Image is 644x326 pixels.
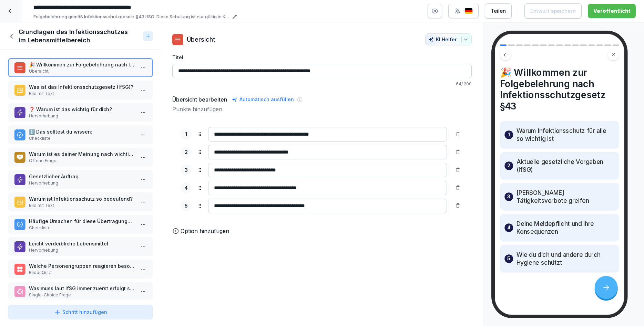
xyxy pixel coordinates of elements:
p: 5 [185,202,188,210]
p: Option hinzufügen [181,227,229,235]
p: Was muss laut IfSG immer zuerst erfolgt sein, damit eine Folgebelehrung gültig ist? [29,285,135,292]
div: Warum ist es deiner Meinung nach wichtig, beim Umgang mit Lebensmitteln die Hygienevorschriften e... [8,148,153,167]
button: Veröffentlicht [588,4,636,18]
p: 4 [507,224,511,232]
p: 1 [185,130,187,138]
p: Warum ist Infektionsschutz so bedeutend? [29,195,135,202]
p: 4 [184,184,188,192]
div: Schritt hinzufügen [54,308,107,316]
p: Punkte hinzufügen [172,105,472,113]
p: Offene Frage [29,158,135,164]
div: Was ist das Infektionsschutzgesetz (IfSG)?Bild mit Text [8,81,153,99]
button: Teilen [485,3,512,19]
div: Welche Personengruppen reagieren besonder empfindlich auf Infektionen?Bilder Quiz [8,260,153,278]
h1: Grundlagen des Infektionsschutzes im Lebensmittelbereich [19,28,140,44]
p: Checkliste [29,135,135,141]
p: Deine Meldepflicht und ihre Konsequenzen [517,220,614,236]
label: Titel [172,54,472,61]
p: Übersicht [29,68,135,74]
button: KI Helfer [425,33,472,45]
button: Entwurf speichern [524,3,582,19]
p: Single-Choice Frage [29,292,135,298]
div: KI Helfer [428,36,469,42]
p: 2 [507,162,510,170]
div: Häufige Ursachen für diese Übertragungen sind:Checkliste [8,215,153,234]
p: Wie du dich und andere durch Hygiene schützt [517,251,614,267]
div: Teilen [491,7,506,15]
p: Häufige Ursachen für diese Übertragungen sind: [29,218,135,225]
p: ℹ️ Das solltest du wissen: [29,128,135,135]
p: ❓ Warum ist das wichtig für dich? [29,106,135,113]
div: Automatisch ausfüllen [231,95,295,104]
div: Was muss laut IfSG immer zuerst erfolgt sein, damit eine Folgebelehrung gültig ist?Single-Choice ... [8,282,153,301]
p: [PERSON_NAME] Tätigkeitsverbote greifen [517,189,614,205]
div: ℹ️ Das solltest du wissen:Checkliste [8,125,153,144]
img: de.svg [464,8,473,14]
p: 2 [185,148,188,156]
div: Leicht verderbliche LebensmittelHervorhebung [8,237,153,256]
p: 64 / 200 [172,81,472,87]
p: 🎉 Willkommen zur Folgebelehrung nach Infektionsschutzgesetz §43 [29,61,135,68]
div: Gesetzlicher AuftragHervorhebung [8,170,153,189]
p: Hervorhebung [29,113,135,119]
p: Checkliste [29,225,135,231]
p: 3 [507,193,510,201]
p: 1 [508,131,510,139]
h4: 🎉 Willkommen zur Folgebelehrung nach Infektionsschutzgesetz §43 [500,67,619,112]
p: Warum ist es deiner Meinung nach wichtig, beim Umgang mit Lebensmitteln die Hygienevorschriften e... [29,150,135,158]
p: Folgebelehrung gemäß Infektionsschutzgesetz §43 IfSG. Diese Schulung ist nur gültig in Kombinatio... [33,13,230,20]
div: Warum ist Infektionsschutz so bedeutend?Bild mit Text [8,192,153,211]
p: Gesetzlicher Auftrag [29,173,135,180]
p: Übersicht [187,35,215,44]
p: 5 [507,255,510,263]
h5: Übersicht bearbeiten [172,95,227,104]
p: Welche Personengruppen reagieren besonder empfindlich auf Infektionen? [29,262,135,270]
p: Bild mit Text [29,202,135,209]
p: Was ist das Infektionsschutzgesetz (IfSG)? [29,83,135,91]
p: Bild mit Text [29,91,135,97]
p: Warum Infektionsschutz für alle so wichtig ist [517,127,614,143]
div: ❓ Warum ist das wichtig für dich?Hervorhebung [8,103,153,122]
div: 🎉 Willkommen zur Folgebelehrung nach Infektionsschutzgesetz §43Übersicht [8,58,153,77]
p: Bilder Quiz [29,270,135,276]
button: Schritt hinzufügen [8,305,153,319]
p: Leicht verderbliche Lebensmittel [29,240,135,247]
div: Entwurf speichern [530,7,576,15]
div: Veröffentlicht [593,7,630,15]
p: Hervorhebung [29,247,135,253]
p: Aktuelle gesetzliche Vorgaben (IfSG) [517,158,614,174]
p: Hervorhebung [29,180,135,186]
p: 3 [185,166,188,174]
